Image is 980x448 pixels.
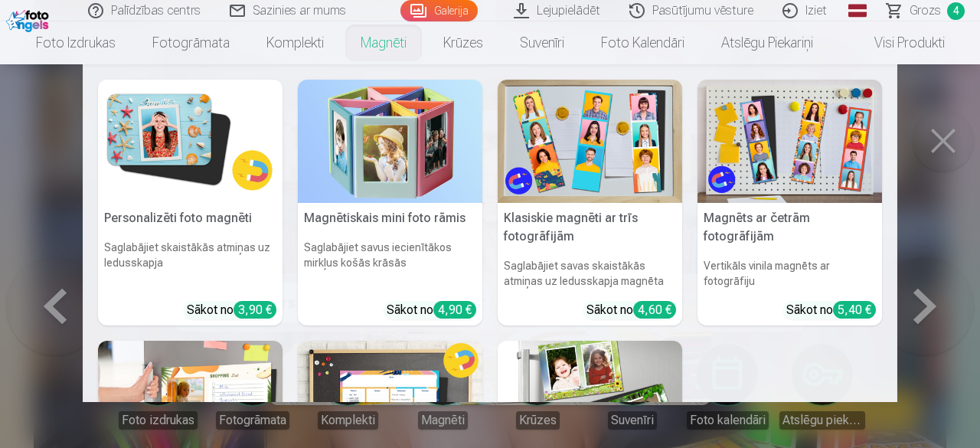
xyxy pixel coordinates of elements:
h5: Magnētiskais mini foto rāmis [298,203,482,234]
a: Personalizēti foto magnētiPersonalizēti foto magnētiSaglabājiet skaistākās atmiņas uz ledusskapja... [98,80,283,325]
div: Sākot no [387,301,476,319]
a: Komplekti [248,21,342,64]
h6: Saglabājiet skaistākās atmiņas uz ledusskapja [98,234,283,295]
div: Sākot no [586,301,676,319]
a: Magnētiskais mini foto rāmisMagnētiskais mini foto rāmisSaglabājiet savus iecienītākos mirkļus ko... [298,80,482,325]
a: Magnēti [342,21,425,64]
h6: Saglabājiet savus iecienītākos mirkļus košās krāsās [298,234,482,295]
a: Magnēts ar četrām fotogrāfijāmMagnēts ar četrām fotogrāfijāmVertikāls vinila magnēts ar fotogrāfi... [697,80,882,325]
img: /fa1 [6,6,53,32]
a: Krūzes [425,21,501,64]
div: Sākot no [786,301,876,319]
img: Klasiskie magnēti ar trīs fotogrāfijām [498,80,682,203]
div: 3,90 € [234,301,276,319]
h5: Klasiskie magnēti ar trīs fotogrāfijām [498,203,682,252]
img: Magnēts ar četrām fotogrāfijām [697,80,882,203]
a: Visi produkti [831,21,963,64]
h5: Personalizēti foto magnēti [98,203,283,234]
img: Personalizēti foto magnēti [98,80,283,203]
span: 4 [947,2,965,20]
a: Atslēgu piekariņi [703,21,831,64]
a: Foto kalendāri [583,21,703,64]
a: Suvenīri [501,21,583,64]
h6: Vertikāls vinila magnēts ar fotogrāfiju [697,252,882,295]
div: 4,60 € [633,301,676,319]
img: Magnētiskais mini foto rāmis [298,80,482,203]
a: Klasiskie magnēti ar trīs fotogrāfijāmKlasiskie magnēti ar trīs fotogrāfijāmSaglabājiet savas ska... [498,80,682,325]
a: Fotogrāmata [134,21,248,64]
div: Sākot no [187,301,276,319]
span: Grozs [910,2,941,20]
h5: Magnēts ar četrām fotogrāfijām [697,203,882,252]
a: Foto izdrukas [18,21,134,64]
div: 5,40 € [833,301,876,319]
div: 4,90 € [433,301,476,319]
h6: Saglabājiet savas skaistākās atmiņas uz ledusskapja magnēta [498,252,682,295]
